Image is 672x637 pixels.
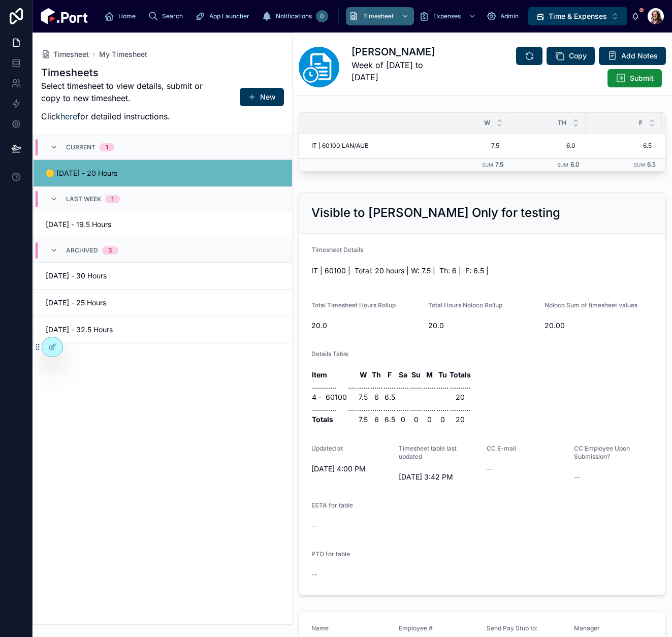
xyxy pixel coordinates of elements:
td: 6 [370,414,383,425]
td: ...... [436,380,449,392]
h1: Timesheets [41,66,208,80]
span: Current [66,143,95,151]
a: [DATE] - 30 Hours [34,262,292,289]
td: .... [347,403,357,414]
small: Sum [557,162,568,168]
td: ...... [357,380,370,392]
span: Last Week [66,195,101,203]
td: ...... [423,403,436,414]
span: Timesheet [363,12,394,20]
span: F [639,119,643,127]
button: Select Button [528,7,627,25]
a: Timesheet [41,49,89,59]
div: 3 [108,246,112,254]
th: Item [311,369,347,380]
a: Home [101,7,143,25]
span: Th [558,119,566,127]
a: Timesheet [346,7,414,25]
td: ............ [311,403,347,414]
span: Time & Expenses [549,11,607,21]
span: Search [162,12,183,20]
a: here [60,111,77,121]
button: Submit [607,69,662,87]
span: Copy [569,51,587,61]
span: Admin [500,12,519,20]
a: Notifications0 [259,7,331,25]
span: [DATE] - 19.5 Hours [46,219,157,230]
a: Admin [483,7,539,25]
span: [DATE] 3:42 PM [399,472,478,482]
td: ...... [370,380,383,392]
th: Sa [396,369,409,380]
span: -- [574,472,580,482]
span: -- [311,569,317,580]
td: ...... [409,380,423,392]
a: [DATE] - 25 Hours [34,289,292,316]
p: Week of [DATE] to [DATE] [351,59,450,83]
td: .... [347,380,357,392]
span: 6.0 [520,142,575,150]
td: 0 [396,414,409,425]
h1: [PERSON_NAME] [351,45,450,59]
span: [DATE] - 32.5 Hours [46,325,157,335]
th: Su [409,369,423,380]
div: 1 [111,195,114,203]
span: Timesheet table last updated [399,444,457,460]
td: 7.5 [357,392,370,403]
span: Expenses [433,12,461,20]
th: Tu [436,369,449,380]
span: [DATE] 4:00 PM [311,464,391,474]
span: 7.5 [443,142,499,150]
a: My Timesheet [99,49,147,59]
th: W [357,369,370,380]
span: Name [311,624,329,632]
span: -- [311,521,317,531]
a: 🟡 [DATE] - 20 Hours [34,160,292,186]
span: [DATE] - 30 Hours [46,271,157,281]
span: -- [487,464,493,474]
button: New [240,88,284,106]
td: 20 [449,392,471,403]
span: IT | 60100 LAN/AUB [311,142,369,150]
td: 0 [423,414,436,425]
div: 1 [106,143,108,151]
button: Copy [547,47,595,65]
span: CC E-mail [487,444,516,452]
span: 20.0 [428,321,537,331]
td: ...... [436,403,449,414]
span: Add Notes [621,51,658,61]
td: 4 - 60100 [311,392,347,403]
td: 0 [409,414,423,425]
span: 🟡 [DATE] - 20 Hours [46,168,157,178]
span: 7.5 [495,161,503,168]
small: Sum [634,162,645,168]
td: ............ [311,380,347,392]
span: 6.5 [596,142,652,150]
span: Timesheet [53,49,89,59]
span: Send Pay Stub to: [487,624,538,632]
th: Th [370,369,383,380]
span: Archived [66,246,98,254]
span: 20.0 [311,321,420,331]
span: ESTA for table [311,501,353,509]
div: scrollable content [96,5,528,27]
td: .......... [449,380,471,392]
h2: Visible to [PERSON_NAME] Only for testing [311,205,560,221]
td: .......... [449,403,471,414]
a: Expenses [416,7,481,25]
td: 0 [436,414,449,425]
span: Employee # [399,624,433,632]
a: [DATE] - 32.5 Hours [34,316,292,343]
td: ...... [357,403,370,414]
div: 0 [316,10,328,22]
span: 20.00 [545,321,653,331]
th: Totals [449,369,471,380]
a: Search [145,7,190,25]
td: ...... [409,403,423,414]
span: Noloco Sum of timesheet values [545,301,637,309]
span: Details Table [311,350,348,358]
td: ...... [396,380,409,392]
span: 6.0 [570,161,580,168]
strong: Totals [312,415,333,424]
